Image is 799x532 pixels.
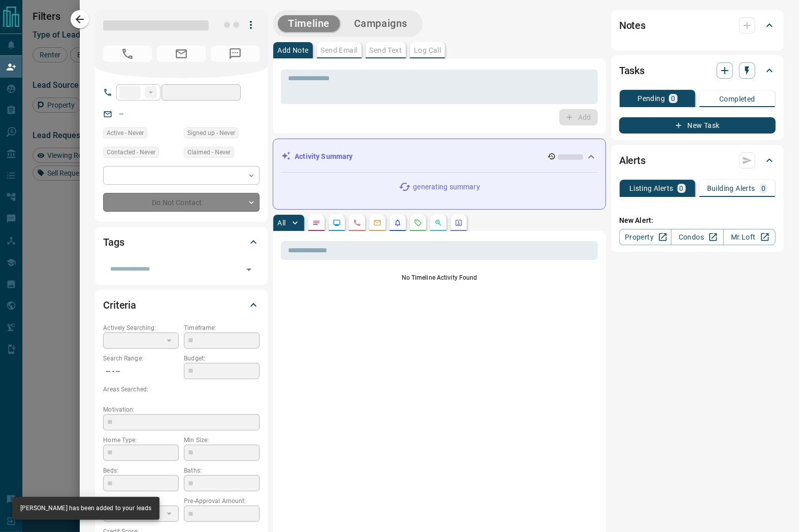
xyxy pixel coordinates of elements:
[455,219,463,227] svg: Agent Actions
[184,496,260,506] p: Pre-Approval Amount:
[242,262,256,277] button: Open
[103,405,260,414] p: Motivation:
[619,117,776,134] button: New Task
[103,363,179,380] p: -- - --
[103,234,124,250] h2: Tags
[103,46,152,62] span: No Number
[312,219,321,227] svg: Notes
[184,466,260,475] p: Baths:
[637,95,665,102] p: Pending
[295,151,353,162] p: Activity Summary
[619,229,672,245] a: Property
[103,466,179,475] p: Beds:
[373,219,381,227] svg: Emails
[103,323,179,332] p: Actively Searching:
[103,354,179,363] p: Search Range:
[333,219,341,227] svg: Lead Browsing Activity
[619,152,646,169] h2: Alerts
[103,230,260,254] div: Tags
[414,219,422,227] svg: Requests
[103,293,260,317] div: Criteria
[281,147,597,166] div: Activity Summary
[211,46,260,62] span: No Number
[434,219,442,227] svg: Opportunities
[629,185,674,192] p: Listing Alerts
[619,148,776,173] div: Alerts
[184,436,260,445] p: Min Size:
[619,62,645,79] h2: Tasks
[103,385,260,394] p: Areas Searched:
[103,436,179,445] p: Home Type:
[187,147,231,157] span: Claimed - Never
[707,185,755,192] p: Building Alerts
[277,47,308,54] p: Add Note
[103,297,136,313] h2: Criteria
[119,110,123,118] a: --
[187,128,235,138] span: Signed up - Never
[671,95,675,102] p: 0
[619,215,776,226] p: New Alert:
[619,58,776,83] div: Tasks
[394,219,402,227] svg: Listing Alerts
[277,219,285,226] p: All
[107,128,144,138] span: Active - Never
[353,219,361,227] svg: Calls
[107,147,155,157] span: Contacted - Never
[723,229,776,245] a: Mr.Loft
[619,17,646,34] h2: Notes
[20,500,151,517] div: [PERSON_NAME] has been added to your leads
[719,95,755,103] p: Completed
[619,13,776,38] div: Notes
[103,193,260,212] div: Do Not Contact
[184,323,260,332] p: Timeframe:
[671,229,723,245] a: Condos
[680,185,684,192] p: 0
[184,354,260,363] p: Budget:
[761,185,765,192] p: 0
[413,182,480,192] p: generating summary
[281,273,598,282] p: No Timeline Activity Found
[157,46,206,62] span: No Email
[278,15,340,32] button: Timeline
[344,15,418,32] button: Campaigns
